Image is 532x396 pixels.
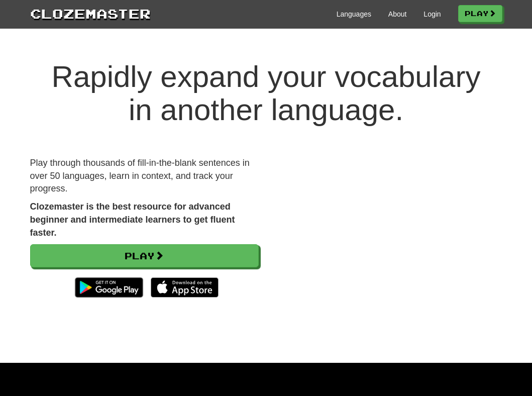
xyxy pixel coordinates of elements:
[388,9,407,19] a: About
[30,244,259,267] a: Play
[30,157,259,195] p: Play through thousands of fill-in-the-blank sentences in over 50 languages, learn in context, and...
[30,202,235,237] strong: Clozemaster is the best resource for advanced beginner and intermediate learners to get fluent fa...
[151,277,219,298] img: Download_on_the_App_Store_Badge_US-UK_135x40-25178aeef6eb6b83b96f5f2d004eda3bffbb37122de64afbaef7...
[70,272,148,303] img: Get it on Google Play
[337,9,371,19] a: Languages
[30,4,151,23] a: Clozemaster
[423,9,441,19] a: Login
[458,5,502,22] a: Play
